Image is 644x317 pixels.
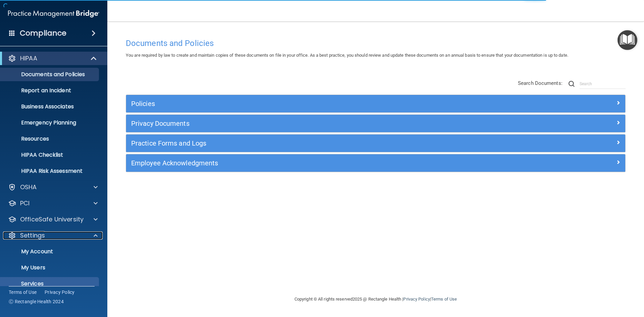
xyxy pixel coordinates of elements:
img: PMB logo [8,7,99,20]
p: Emergency Planning [4,119,96,126]
p: OfficeSafe University [20,215,84,223]
h5: Policies [131,100,495,107]
h4: Compliance [20,29,66,38]
button: Open Resource Center [618,30,637,50]
a: Privacy Policy [45,289,75,296]
p: PCI [20,199,30,207]
a: Policies [131,98,620,109]
h5: Employee Acknowledgments [131,159,495,167]
a: HIPAA [8,54,97,62]
a: Privacy Policy [403,297,430,302]
p: OSHA [20,183,37,191]
p: HIPAA [20,54,37,62]
span: You are required by law to create and maintain copies of these documents on file in your office. ... [126,53,568,58]
span: Search Documents: [518,80,562,86]
span: Ⓒ Rectangle Health 2024 [9,298,64,305]
p: Settings [20,231,45,240]
a: Privacy Documents [131,118,620,129]
p: Resources [4,136,96,142]
p: Business Associates [4,103,96,110]
a: OSHA [8,183,98,191]
p: My Users [4,264,96,271]
h5: Privacy Documents [131,120,495,127]
a: Terms of Use [431,297,457,302]
img: ic-search.3b580494.png [569,81,575,87]
p: Report an Incident [4,87,96,94]
h4: Documents and Policies [126,39,626,48]
p: HIPAA Risk Assessment [4,168,96,174]
p: Documents and Policies [4,71,96,78]
p: Services [4,280,96,287]
a: Terms of Use [9,289,37,296]
input: Search [580,79,626,89]
h5: Practice Forms and Logs [131,140,495,147]
a: PCI [8,199,98,207]
a: OfficeSafe University [8,215,98,223]
a: Settings [8,231,98,240]
a: Practice Forms and Logs [131,138,620,149]
a: Employee Acknowledgments [131,158,620,168]
p: My Account [4,248,96,255]
p: HIPAA Checklist [4,152,96,158]
iframe: Drift Widget Chat Controller [528,269,636,296]
div: Copyright © All rights reserved 2025 @ Rectangle Health | | [253,288,498,310]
